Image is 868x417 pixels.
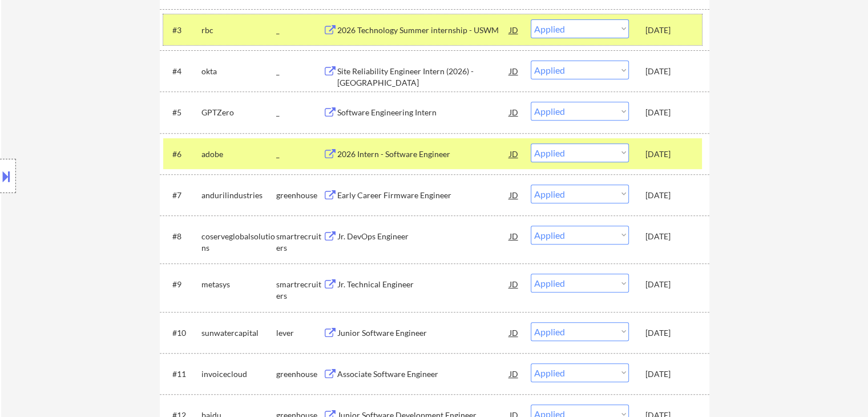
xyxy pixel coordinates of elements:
[201,231,276,253] div: coserveglobalsolutions
[508,274,520,294] div: JD
[645,25,696,36] div: [DATE]
[508,363,520,384] div: JD
[508,19,520,40] div: JD
[645,149,696,160] div: [DATE]
[337,190,510,201] div: Early Career Firmware Engineer
[337,66,510,88] div: Site Reliability Engineer Intern (2026) - [GEOGRAPHIC_DATA]
[508,61,520,81] div: JD
[201,327,276,339] div: sunwatercapital
[172,368,192,380] div: #11
[276,107,323,118] div: _
[508,102,520,122] div: JD
[645,368,696,380] div: [DATE]
[645,107,696,118] div: [DATE]
[508,226,520,246] div: JD
[645,231,696,242] div: [DATE]
[337,149,510,160] div: 2026 Intern - Software Engineer
[201,107,276,118] div: GPTZero
[276,149,323,160] div: _
[201,190,276,201] div: andurilindustries
[276,66,323,77] div: _
[201,25,276,36] div: rbc
[172,25,192,36] div: #3
[508,143,520,164] div: JD
[276,25,323,36] div: _
[337,368,510,380] div: Associate Software Engineer
[201,66,276,77] div: okta
[337,279,510,290] div: Jr. Technical Engineer
[276,190,323,201] div: greenhouse
[337,327,510,339] div: Junior Software Engineer
[172,279,192,290] div: #9
[337,107,510,118] div: Software Engineering Intern
[645,66,696,77] div: [DATE]
[276,279,323,301] div: smartrecruiters
[508,322,520,343] div: JD
[201,279,276,290] div: metasys
[645,327,696,339] div: [DATE]
[276,327,323,339] div: lever
[172,327,192,339] div: #10
[508,185,520,205] div: JD
[201,149,276,160] div: adobe
[645,190,696,201] div: [DATE]
[337,25,510,36] div: 2026 Technology Summer internship - USWM
[645,279,696,290] div: [DATE]
[337,231,510,242] div: Jr. DevOps Engineer
[172,66,192,77] div: #4
[201,368,276,380] div: invoicecloud
[276,368,323,380] div: greenhouse
[276,231,323,253] div: smartrecruiters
